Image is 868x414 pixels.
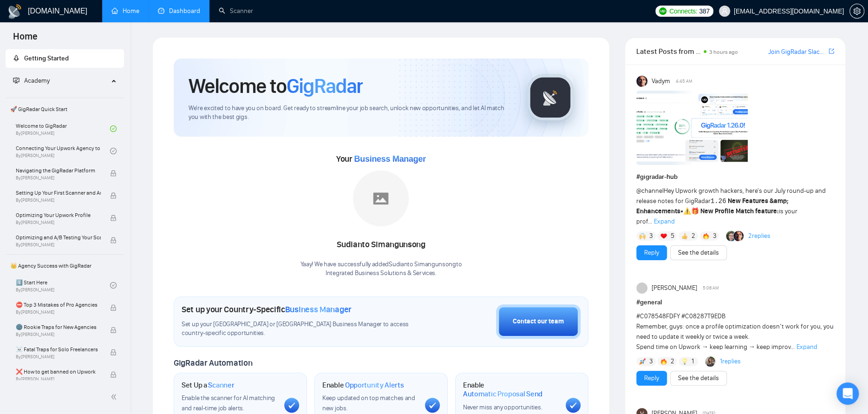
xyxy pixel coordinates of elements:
[636,46,701,57] span: Latest Posts from the GigRadar Community
[678,373,719,383] a: See the details
[16,300,101,309] span: ⛔ Top 3 Mistakes of Pro Agencies
[636,76,647,87] img: Vadym
[7,256,123,275] span: 👑 Agency Success with GigRadar
[182,394,275,412] span: Enable the scanner for AI matching and real-time job alerts.
[110,327,117,333] span: lock
[300,269,462,278] p: Integrated Business Solutions & Services .
[16,220,101,225] span: By [PERSON_NAME]
[16,118,110,139] a: Welcome to GigRadarBy[PERSON_NAME]
[219,7,253,15] a: searchScanner
[111,392,120,401] span: double-left
[16,233,101,242] span: Optimizing and A/B Testing Your Scanner for Better Results
[681,312,725,320] span: #C08287T9EDB
[636,297,834,308] h1: # general
[527,74,574,121] img: gigradar-logo.png
[683,207,691,215] span: ⚠️
[719,357,740,366] a: 1replies
[110,125,117,132] span: check-circle
[644,373,659,383] a: Reply
[16,242,101,248] span: By [PERSON_NAME]
[110,237,117,243] span: lock
[678,248,719,258] a: See the details
[182,320,421,338] span: Set up your [GEOGRAPHIC_DATA] or [GEOGRAPHIC_DATA] Business Manager to access country-specific op...
[651,283,697,293] span: [PERSON_NAME]
[110,148,117,154] span: check-circle
[16,309,101,315] span: By [PERSON_NAME]
[463,381,558,399] h1: Enable
[691,207,699,215] span: 🎁
[705,356,715,367] img: Korlan
[189,73,363,99] h1: Welcome to
[829,47,834,56] a: export
[700,207,779,215] strong: New Profile Match feature:
[322,394,415,412] span: Keep updated on top matches and new jobs.
[463,389,542,399] span: Automatic Proposal Send
[16,275,110,296] a: 1️⃣ Start HereBy[PERSON_NAME]
[13,55,20,61] span: rocket
[16,354,101,360] span: By [PERSON_NAME]
[16,197,101,203] span: By [PERSON_NAME]
[16,345,101,354] span: ☠️ Fatal Traps for Solo Freelancers
[110,170,117,177] span: lock
[6,49,124,68] li: Getting Started
[636,371,667,386] button: Reply
[849,4,864,19] button: setting
[659,7,666,15] img: upwork-logo.png
[636,187,664,195] span: @channel
[496,304,581,339] button: Contact our team
[463,403,542,411] span: Never miss any opportunities.
[636,187,826,225] span: Hey Upwork growth hackers, here's our July round-up and release notes for GigRadar • is your prof...
[110,304,117,311] span: lock
[639,233,646,239] img: 🙌
[768,47,827,57] a: Join GigRadar Slack Community
[16,175,101,181] span: By [PERSON_NAME]
[726,231,736,241] img: Alex B
[7,4,22,19] img: logo
[354,154,425,164] span: Business Manager
[16,141,110,161] a: Connecting Your Upwork Agency to GigRadarBy[PERSON_NAME]
[829,47,834,55] span: export
[670,245,727,260] button: See the details
[16,322,101,332] span: 🌚 Rookie Traps for New Agencies
[6,30,45,49] span: Home
[644,248,659,258] a: Reply
[111,7,139,15] a: homeHome
[670,371,727,386] button: See the details
[849,7,864,15] a: setting
[182,304,352,315] h1: Set up your Country-Specific
[322,381,404,390] h1: Enable
[692,357,694,366] span: 1
[24,77,50,85] span: Academy
[16,367,101,376] span: ❌ How to get banned on Upwork
[649,231,653,241] span: 3
[110,192,117,199] span: lock
[300,260,462,278] div: Yaay! We have successfully added Sudianto Simangunsong to
[110,371,117,378] span: lock
[353,171,409,226] img: placeholder.png
[703,284,719,292] span: 5:06 AM
[711,197,726,205] code: 1.26
[649,357,653,366] span: 3
[660,358,667,365] img: 🔥
[709,49,738,55] span: 3 hours ago
[7,100,123,118] span: 🚀 GigRadar Quick Start
[681,233,688,239] img: 👍
[13,77,50,85] span: Academy
[345,381,404,390] span: Opportunity Alerts
[174,358,252,368] span: GigRadar Automation
[158,7,200,15] a: dashboardDashboard
[513,316,564,327] div: Contact our team
[676,77,692,85] span: 4:45 AM
[110,282,117,289] span: check-circle
[16,210,101,220] span: Optimizing Your Upwork Profile
[16,166,101,175] span: Navigating the GigRadar Platform
[670,357,674,366] span: 2
[182,381,234,390] h1: Set Up a
[796,343,817,351] span: Expand
[654,217,675,225] span: Expand
[850,7,864,15] span: setting
[16,376,101,382] span: By [PERSON_NAME]
[712,231,716,241] span: 3
[13,77,20,84] span: fund-projection-screen
[703,233,709,239] img: 🔥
